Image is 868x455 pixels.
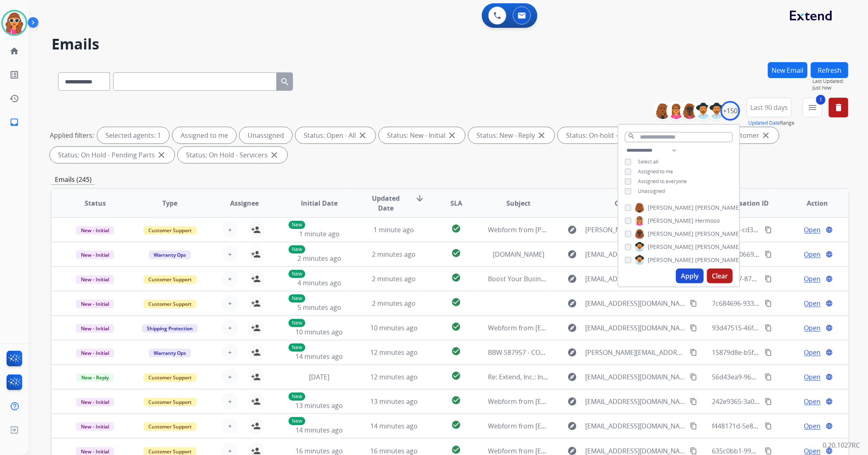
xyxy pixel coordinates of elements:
[289,245,305,253] p: New
[638,168,673,175] span: Assigned to me
[76,324,114,333] span: New - Initial
[289,221,305,229] p: New
[765,447,772,455] mat-icon: content_copy
[452,297,461,307] mat-icon: check_circle
[295,401,343,410] span: 13 minutes ago
[447,130,457,140] mat-icon: close
[370,348,418,357] span: 12 minutes ago
[97,127,169,143] div: Selected agents: 1
[228,347,232,357] span: +
[222,246,238,262] button: +
[452,371,461,381] mat-icon: check_circle
[488,348,595,357] span: BBW 587957 - CONTRACT REQUEST
[488,323,673,332] span: Webform from [EMAIL_ADDRESS][DOMAIN_NAME] on [DATE]
[825,422,833,430] mat-icon: language
[222,369,238,385] button: +
[638,158,658,165] span: Select all
[506,198,530,208] span: Subject
[825,324,833,332] mat-icon: language
[298,278,341,287] span: 4 minutes ago
[615,198,647,208] span: Customer
[76,251,114,259] span: New - Initial
[825,447,833,455] mat-icon: language
[228,421,232,431] span: +
[76,398,114,406] span: New - Initial
[804,274,821,284] span: Open
[370,421,418,430] span: 14 minutes ago
[695,256,741,264] span: [PERSON_NAME]
[676,269,704,283] button: Apply
[301,198,338,208] span: Initial Date
[748,119,794,126] span: Range
[162,198,177,208] span: Type
[690,324,697,332] mat-icon: content_copy
[488,397,673,406] span: Webform from [EMAIL_ADDRESS][DOMAIN_NAME] on [DATE]
[251,298,261,308] mat-icon: person_add
[812,85,848,91] span: Just now
[488,225,774,234] span: Webform from [PERSON_NAME][EMAIL_ADDRESS][PERSON_NAME][DOMAIN_NAME] on [DATE]
[251,225,261,235] mat-icon: person_add
[712,397,835,406] span: 242e9365-3a0f-4871-8846-cb4379afb46e
[803,98,822,117] button: 1
[765,226,772,233] mat-icon: content_copy
[299,229,340,238] span: 1 minute ago
[825,226,833,233] mat-icon: language
[172,127,236,143] div: Assigned to me
[76,275,114,284] span: New - Initial
[761,130,771,140] mat-icon: close
[712,323,837,332] span: 93d47515-46f0-4932-9815-12e00e973d11
[298,303,341,312] span: 5 minutes ago
[239,127,292,143] div: Unassigned
[450,198,462,208] span: SLA
[804,298,821,308] span: Open
[765,349,772,356] mat-icon: content_copy
[452,420,461,430] mat-icon: check_circle
[690,447,697,455] mat-icon: content_copy
[825,398,833,405] mat-icon: language
[648,256,694,264] span: [PERSON_NAME]
[568,225,577,235] mat-icon: explore
[586,298,686,308] span: [EMAIL_ADDRESS][DOMAIN_NAME]
[648,243,694,251] span: [PERSON_NAME]
[143,300,197,308] span: Customer Support
[143,398,197,406] span: Customer Support
[76,373,114,382] span: New - Reply
[309,372,329,381] span: [DATE]
[712,348,836,357] span: 15879d8e-b5f4-4048-8479-b3ba2935f21e
[586,397,686,406] span: [EMAIL_ADDRESS][DOMAIN_NAME]
[568,421,577,431] mat-icon: explore
[586,274,686,284] span: [EMAIL_ADDRESS][DOMAIN_NAME]
[222,271,238,287] button: +
[289,392,305,401] p: New
[812,78,848,85] span: Last Updated:
[765,275,772,282] mat-icon: content_copy
[370,372,418,381] span: 12 minutes ago
[415,193,425,203] mat-icon: arrow_downward
[372,250,416,259] span: 2 minutes ago
[537,130,546,140] mat-icon: close
[690,349,697,356] mat-icon: content_copy
[143,275,197,284] span: Customer Support
[157,150,166,160] mat-icon: close
[222,418,238,434] button: +
[586,225,686,235] span: [PERSON_NAME][EMAIL_ADDRESS][PERSON_NAME][DOMAIN_NAME]
[804,397,821,406] span: Open
[690,422,697,430] mat-icon: content_copy
[774,189,848,217] th: Action
[804,372,821,382] span: Open
[808,103,817,112] mat-icon: menu
[765,373,772,381] mat-icon: content_copy
[750,106,788,109] span: Last 90 days
[251,372,261,382] mat-icon: person_add
[372,274,416,283] span: 2 minutes ago
[586,347,686,357] span: [PERSON_NAME][EMAIL_ADDRESS][DOMAIN_NAME]
[695,243,741,251] span: [PERSON_NAME]
[9,94,19,103] mat-icon: history
[690,300,697,307] mat-icon: content_copy
[289,319,305,327] p: New
[363,193,408,213] span: Updated Date
[76,422,114,431] span: New - Initial
[716,198,769,208] span: Conversation ID
[289,343,305,352] p: New
[251,421,261,431] mat-icon: person_add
